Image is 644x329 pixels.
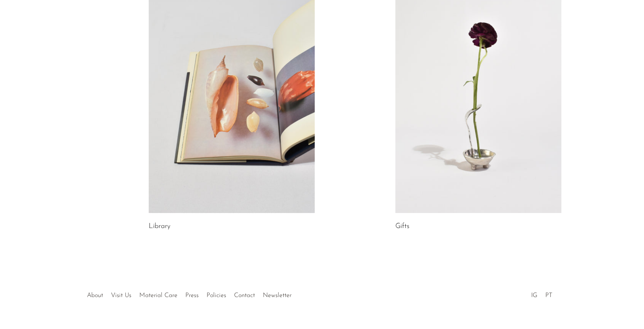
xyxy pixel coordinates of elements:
[531,292,537,299] a: IG
[545,292,552,299] a: PT
[185,292,199,299] a: Press
[87,292,103,299] a: About
[111,292,131,299] a: Visit Us
[234,292,255,299] a: Contact
[395,223,410,230] a: Gifts
[83,286,295,301] ul: Quick links
[207,292,226,299] a: Policies
[139,292,177,299] a: Material Care
[527,286,556,301] ul: Social Medias
[149,223,170,230] a: Library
